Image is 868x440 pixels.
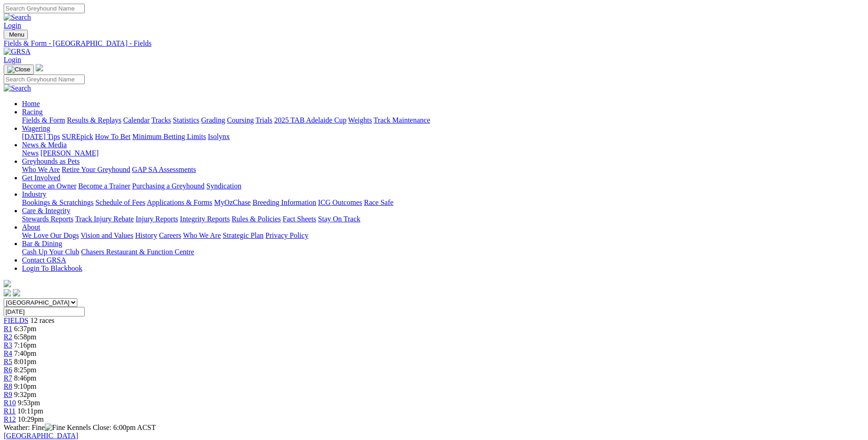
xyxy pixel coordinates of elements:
[22,248,864,256] div: Bar & Dining
[206,182,241,190] a: Syndication
[62,166,130,173] a: Retire Your Greyhound
[22,199,864,207] div: Industry
[14,374,37,382] span: 8:46pm
[22,240,62,247] a: Bar & Dining
[4,280,11,287] img: logo-grsa-white.png
[7,66,30,73] img: Close
[135,215,178,223] a: Injury Reports
[4,358,12,365] a: R5
[4,84,31,92] img: Search
[348,116,372,124] a: Weights
[22,149,864,157] div: News & Media
[4,13,31,21] img: Search
[147,199,212,206] a: Applications & Forms
[17,407,43,415] span: 10:11pm
[95,199,145,206] a: Schedule of Fees
[81,248,194,256] a: Chasers Restaurant & Function Centre
[214,199,251,206] a: MyOzChase
[30,317,54,324] span: 12 races
[374,116,430,124] a: Track Maintenance
[22,141,67,149] a: News & Media
[14,358,37,365] span: 8:01pm
[22,215,864,223] div: Care & Integrity
[22,166,60,173] a: Who We Are
[283,215,316,223] a: Fact Sheets
[14,391,37,398] span: 9:32pm
[62,133,93,140] a: SUREpick
[22,116,65,124] a: Fields & Form
[4,374,12,382] a: R7
[4,64,34,75] button: Toggle navigation
[4,391,12,398] a: R9
[22,190,46,198] a: Industry
[4,289,11,296] img: facebook.svg
[22,124,50,132] a: Wagering
[183,231,221,239] a: Who We Are
[4,56,21,64] a: Login
[13,289,20,296] img: twitter.svg
[22,207,70,215] a: Care & Integrity
[22,166,864,174] div: Greyhounds as Pets
[4,407,16,415] a: R11
[81,231,133,239] a: Vision and Values
[223,231,264,239] a: Strategic Plan
[4,366,12,374] a: R6
[22,133,60,140] a: [DATE] Tips
[22,199,93,206] a: Bookings & Scratchings
[4,415,16,423] a: R12
[14,366,37,374] span: 8:25pm
[4,424,67,431] span: Weather: Fine
[151,116,171,124] a: Tracks
[132,133,206,140] a: Minimum Betting Limits
[123,116,150,124] a: Calendar
[4,21,21,29] a: Login
[78,182,130,190] a: Become a Trainer
[274,116,346,124] a: 2025 TAB Adelaide Cup
[14,333,37,341] span: 6:58pm
[14,382,37,390] span: 9:10pm
[4,333,12,341] a: R2
[22,182,76,190] a: Become an Owner
[22,256,66,264] a: Contact GRSA
[4,432,78,440] a: [GEOGRAPHIC_DATA]
[22,116,864,124] div: Racing
[14,341,37,349] span: 7:16pm
[22,223,40,231] a: About
[4,399,16,407] a: R10
[132,166,196,173] a: GAP SA Assessments
[4,4,85,13] input: Search
[135,231,157,239] a: History
[18,415,44,423] span: 10:29pm
[67,424,156,431] span: Kennels Close: 6:00pm ACST
[132,182,205,190] a: Purchasing a Greyhound
[4,325,12,333] a: R1
[9,31,24,38] span: Menu
[22,182,864,190] div: Get Involved
[18,399,40,407] span: 9:53pm
[40,149,98,157] a: [PERSON_NAME]
[22,231,864,240] div: About
[14,325,37,333] span: 6:37pm
[232,215,281,223] a: Rules & Policies
[4,341,12,349] a: R3
[14,349,37,357] span: 7:40pm
[4,317,28,324] a: FIELDS
[227,116,254,124] a: Coursing
[22,174,60,182] a: Get Involved
[36,64,43,71] img: logo-grsa-white.png
[4,349,12,357] a: R4
[22,248,79,256] a: Cash Up Your Club
[22,100,40,107] a: Home
[265,231,308,239] a: Privacy Policy
[255,116,272,124] a: Trials
[4,39,864,48] a: Fields & Form - [GEOGRAPHIC_DATA] - Fields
